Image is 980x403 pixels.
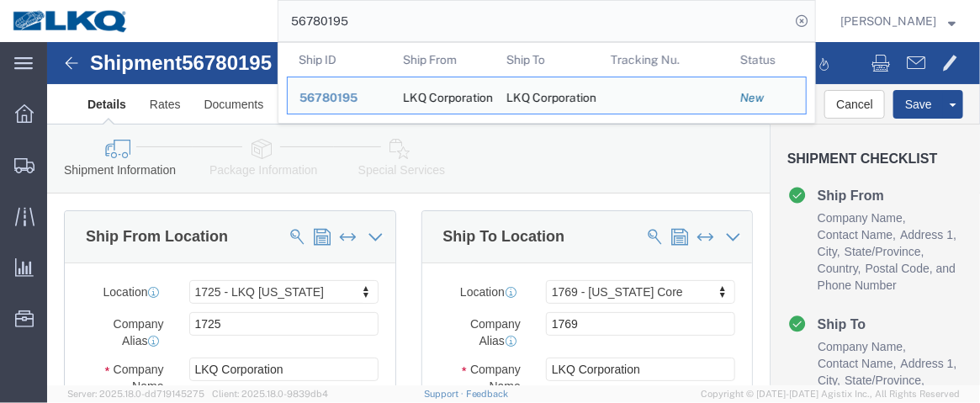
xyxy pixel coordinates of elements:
[599,43,729,77] th: Tracking Nu.
[47,42,980,385] iframe: FS Legacy Container
[67,389,204,399] span: Server: 2025.18.0-dd719145275
[701,387,960,401] span: Copyright © [DATE]-[DATE] Agistix Inc., All Rights Reserved
[212,389,328,399] span: Client: 2025.18.0-9839db4
[287,43,815,123] table: Search Results
[740,89,794,107] div: New
[840,12,936,30] span: Krisann Metzger
[506,77,587,114] div: LKQ Corporation
[12,8,130,34] img: logo
[466,389,509,399] a: Feedback
[495,43,599,77] th: Ship To
[403,77,484,114] div: LKQ Corporation
[840,11,956,31] button: [PERSON_NAME]
[391,43,495,77] th: Ship From
[299,89,379,107] div: 56780195
[278,1,790,41] input: Search for shipment number, reference number
[728,43,807,77] th: Status
[287,43,391,77] th: Ship ID
[299,91,358,104] span: 56780195
[424,389,466,399] a: Support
